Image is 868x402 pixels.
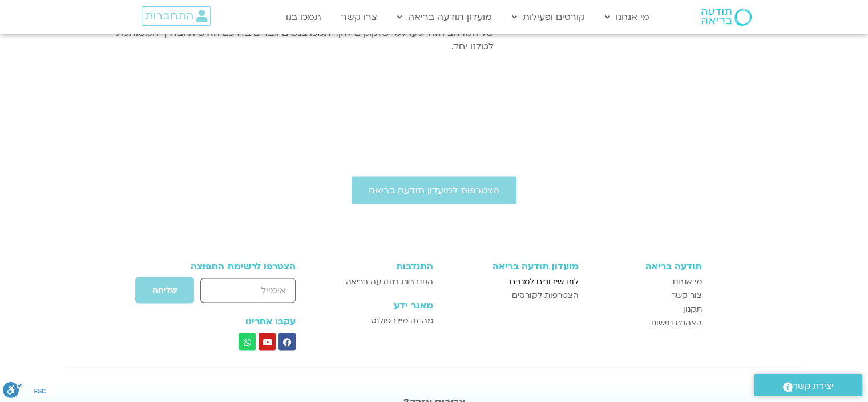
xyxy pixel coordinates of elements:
a: צרו קשר [336,6,383,28]
span: התנדבות בתודעה בריאה [346,274,433,288]
h3: התנדבות [327,261,433,271]
a: מה זה מיינדפולנס [327,313,433,327]
span: שליחה [152,285,177,294]
button: שליחה [135,276,195,304]
a: לוח שידורים למנויים [445,274,579,288]
a: הצהרת נגישות [590,316,702,329]
span: התחברות [145,10,193,22]
h3: עקבו אחרינו [167,316,296,326]
a: הצטרפות לקורסים [445,288,579,302]
span: הצטרפות למועדון תודעה בריאה [369,185,499,195]
a: צור קשר [590,288,702,302]
h3: מועדון תודעה בריאה [445,261,579,271]
a: תקנון [590,302,702,316]
input: אימייל [200,278,296,303]
img: תודעה בריאה [701,9,752,26]
span: הצהרת נגישות [651,316,702,329]
h3: מאגר ידע [327,300,433,310]
span: הצטרפות לקורסים [512,288,579,302]
span: תקנון [683,302,702,316]
span: צור קשר [671,288,702,302]
a: התנדבות בתודעה בריאה [327,274,433,288]
h3: תודעה בריאה [590,261,702,271]
a: קורסים ופעילות [506,6,591,28]
span: לוח שידורים למנויים [510,274,579,288]
span: מי אנחנו [673,274,702,288]
h3: הצטרפו לרשימת התפוצה [167,261,296,271]
span: יצירת קשר [793,379,834,394]
a: יצירת קשר [754,374,862,396]
a: התחברות [142,6,211,26]
a: מועדון תודעה בריאה [391,6,498,28]
a: מי אנחנו [599,6,655,28]
a: תמכו בנו [280,6,327,28]
a: מי אנחנו [590,274,702,288]
span: מה זה מיינדפולנס [371,313,433,327]
a: הצטרפות למועדון תודעה בריאה [352,176,516,204]
form: טופס חדש [167,276,296,309]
